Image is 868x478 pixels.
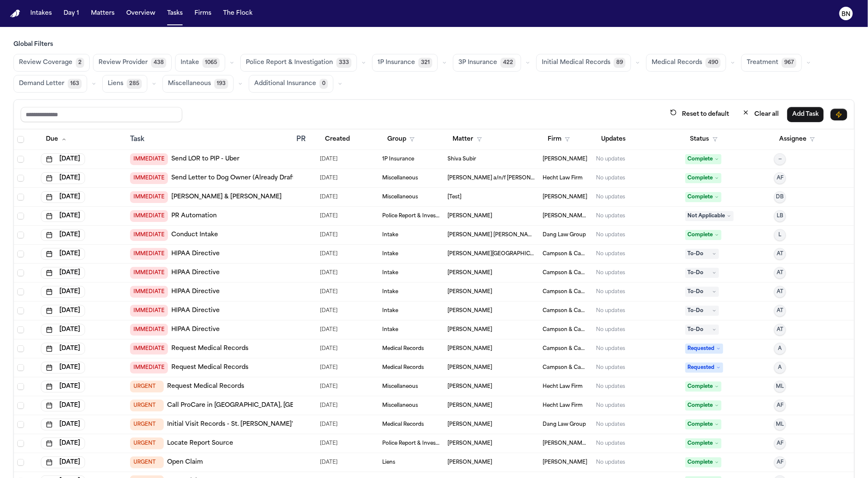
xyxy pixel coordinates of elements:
span: 3P Insurance [458,59,497,67]
span: 0 [320,79,328,89]
button: Intake1065 [175,54,225,72]
button: Review Provider438 [93,54,172,72]
span: 422 [501,58,516,68]
button: Additional Insurance0 [249,75,333,93]
span: 333 [336,58,351,68]
span: 438 [151,58,166,68]
span: Liens [108,80,123,88]
span: Intake [181,59,199,67]
span: Review Coverage [19,59,72,67]
button: Police Report & Investigation333 [240,54,357,72]
span: Review Provider [99,59,148,67]
span: 89 [614,58,626,68]
a: Home [10,10,20,18]
span: 193 [214,79,228,89]
span: 285 [127,79,142,89]
button: Demand Letter163 [13,75,87,93]
button: Firms [191,6,215,21]
span: 967 [782,58,796,68]
span: 1P Insurance [378,59,415,67]
button: Treatment967 [741,54,802,72]
button: Liens285 [102,75,147,93]
button: Initial Medical Records89 [536,54,631,72]
button: The Flock [220,6,256,21]
span: 163 [68,79,82,89]
span: Initial Medical Records [542,59,610,67]
span: 490 [706,58,721,68]
button: Intakes [27,6,55,21]
button: Miscellaneous193 [162,75,234,93]
span: Demand Letter [19,80,64,88]
button: Review Coverage2 [13,54,90,72]
button: Clear all [738,107,784,122]
button: Matters [88,6,118,21]
span: Treatment [747,59,778,67]
button: Medical Records490 [646,54,726,72]
button: Overview [123,6,159,21]
span: 2 [76,58,84,68]
span: Miscellaneous [168,80,211,88]
button: Day 1 [60,6,83,21]
h3: Global Filters [13,40,855,49]
button: Tasks [164,6,186,21]
button: Immediate Task [831,109,847,120]
button: 3P Insurance422 [453,54,521,72]
button: 1P Insurance321 [372,54,438,72]
span: Medical Records [652,59,702,67]
button: Add Task [787,107,824,122]
span: Police Report & Investigation [246,59,333,67]
span: 321 [418,58,432,68]
span: Additional Insurance [254,80,316,88]
img: Finch Logo [10,10,20,18]
span: 1065 [202,58,220,68]
button: Reset to default [665,107,734,122]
